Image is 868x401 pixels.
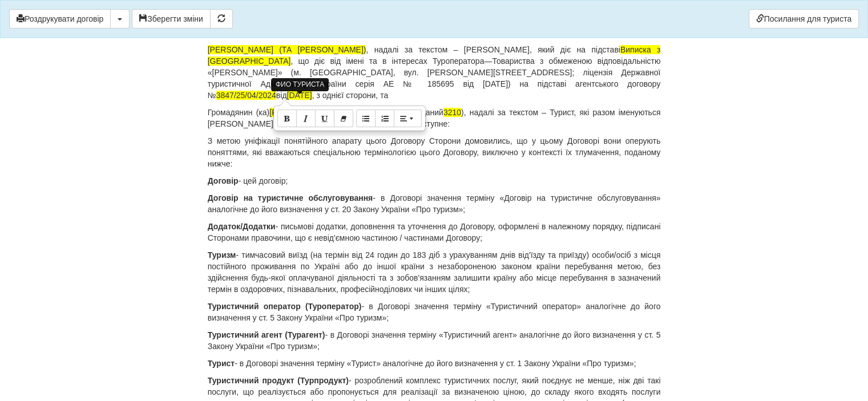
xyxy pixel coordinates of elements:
[296,110,316,127] button: Курсив (CTRL+I)
[334,110,353,127] button: Прибрати стилі шрифту (CTRL+\)
[277,110,297,127] button: Напівжирний (CTRL+B)
[271,78,329,91] div: ФИО ТУРИСТА
[208,193,373,202] b: Договір на туристичне обслуговування
[208,249,661,295] p: - тимчасовий виїзд (на термін від 24 годин до 183 діб з урахуванням днів від'їзду та приїзду) осо...
[208,376,349,385] b: Туристичний продукт (Турпродукт)
[208,176,239,185] b: Договір
[269,108,335,117] span: [PERSON_NAME]
[208,222,276,231] b: Додаток/Додатки
[208,329,661,352] p: - в Договорі значення терміну «Туристичний агент» аналогічне до його визначення у ст. 5 Закону Ук...
[208,107,661,129] p: Громадянин (ка) , (паспорт: виданий ), надалі за текстом – Турист, які разом іменуються [PERSON_N...
[443,108,461,117] span: 3210
[132,9,211,29] button: Зберегти зміни
[208,302,362,311] b: Туристичний оператор (Туроператор)
[394,110,422,127] button: Параграф
[208,330,325,339] b: Туристичний агент (Турагент)
[356,110,376,127] button: Маркований список (CTRL+SHIFT+NUM7)
[208,135,661,169] p: З метою уніфікації понятійного апарату цього Договору Сторони домовились, що у цьому Договорі вон...
[749,9,859,29] a: Посилання для туриста
[287,91,312,100] span: [DATE]
[208,175,661,187] p: - цей договір;
[375,110,394,127] button: Нумерований список (CTRL+SHIFT+NUM8)
[208,358,661,369] p: - в Договорі значення терміну «Турист» аналогічне до його визначення у ст. 1 Закону України «Про ...
[315,110,334,127] button: Підкреслений (CTRL+U)
[216,91,276,100] span: 3847/25/04/2024
[208,250,236,260] b: Туризм
[208,301,661,323] p: - в Договорі значення терміну «Туристичний оператор» аналогічне до його визначення у ст. 5 Закону...
[208,221,661,244] p: - письмові додатки, доповнення та уточнення до Договору, оформлені в належному порядку, підписані...
[208,359,235,368] b: Турист
[208,45,366,54] span: [PERSON_NAME] (ТА [PERSON_NAME])
[208,44,661,101] p: , надалі за текстом – [PERSON_NAME], який діє на підставі , що діє від імені та в інтересах Туроп...
[9,9,111,29] button: Роздрукувати договір
[208,192,661,215] p: - в Договорі значення терміну «Договір на туристичне обслуговування» аналогічне до його визначенн...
